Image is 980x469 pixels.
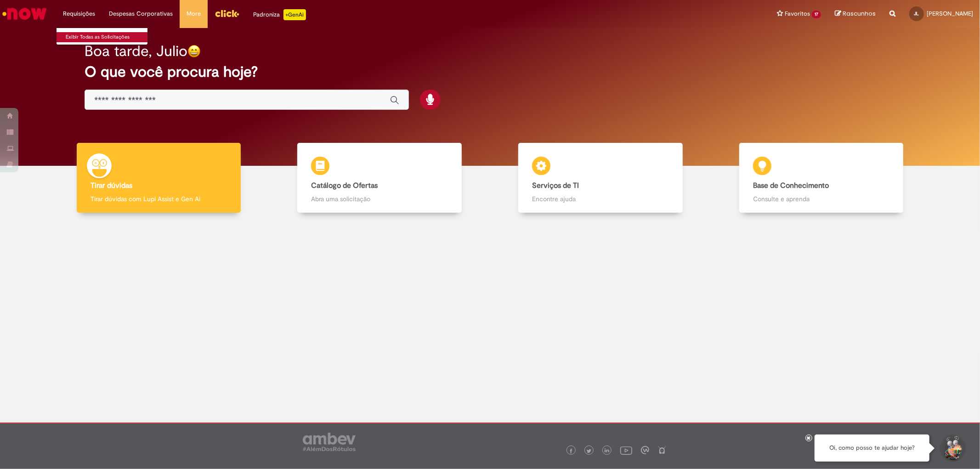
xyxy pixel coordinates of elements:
img: logo_footer_ambev_rotulo_gray.png [303,433,356,451]
img: happy-face.png [187,45,201,58]
img: click_logo_yellow_360x200.png [215,6,239,20]
span: More [187,9,201,18]
h2: O que você procura hoje? [85,64,895,80]
img: ServiceNow [1,5,48,23]
p: Tirar dúvidas com Lupi Assist e Gen Ai [91,194,227,203]
p: Consulte e aprenda [753,194,889,203]
span: 17 [812,11,821,18]
a: Exibir Todas as Solicitações [57,32,158,42]
img: logo_footer_naosei.png [658,446,666,454]
a: Base de Conhecimento Consulte e aprenda [711,143,932,213]
span: [PERSON_NAME] [927,10,973,17]
ul: Requisições [56,28,148,45]
img: logo_footer_youtube.png [620,444,632,456]
a: Catálogo de Ofertas Abra uma solicitação [269,143,490,213]
span: Favoritos [785,9,810,18]
div: Padroniza [253,9,306,20]
span: Requisições [63,9,95,18]
img: logo_footer_linkedin.png [605,448,609,454]
span: Despesas Corporativas [109,9,173,18]
h2: Boa tarde, Julio [85,43,187,59]
b: Tirar dúvidas [91,181,132,190]
p: Abra uma solicitação [311,194,448,203]
img: logo_footer_workplace.png [641,446,649,454]
p: +GenAi [283,9,306,20]
b: Catálogo de Ofertas [311,181,378,190]
a: Tirar dúvidas Tirar dúvidas com Lupi Assist e Gen Ai [48,143,269,213]
span: JL [914,11,919,17]
span: Rascunhos [843,9,876,18]
p: Encontre ajuda [532,194,668,203]
div: Oi, como posso te ajudar hoje? [815,435,929,462]
img: logo_footer_twitter.png [587,449,591,453]
a: Rascunhos [835,10,876,18]
button: Iniciar Conversa de Suporte [939,435,966,462]
img: logo_footer_facebook.png [569,449,573,453]
a: Serviços de TI Encontre ajuda [490,143,711,213]
b: Serviços de TI [532,181,579,190]
b: Base de Conhecimento [753,181,829,190]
